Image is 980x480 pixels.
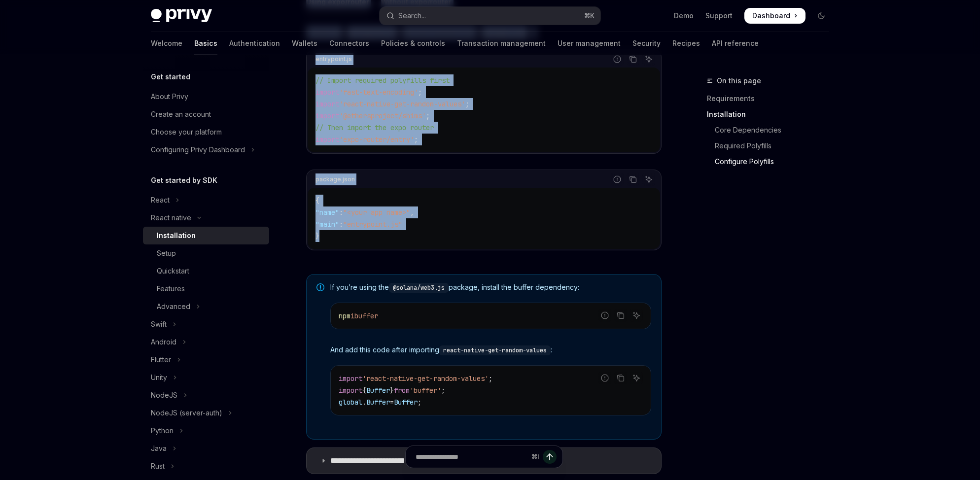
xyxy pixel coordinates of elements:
div: Search... [398,10,426,22]
a: Choose your platform [143,123,269,141]
div: Configuring Privy Dashboard [151,144,245,156]
button: Copy the contents from the code block [627,53,639,66]
span: global [339,398,362,407]
button: Toggle NodeJS section [143,386,269,404]
span: } [315,232,319,240]
button: Report incorrect code [611,173,624,186]
h5: Get started [151,71,190,83]
button: Toggle Flutter section [143,351,269,369]
span: ; [414,135,418,144]
span: "name" [315,208,339,217]
span: Dashboard [752,11,790,21]
button: Report incorrect code [598,309,611,322]
a: Recipes [672,32,700,55]
span: If you’re using the package, install the buffer dependency: [330,282,651,293]
span: } [390,386,394,395]
div: Choose your platform [151,126,222,138]
span: { [362,386,366,395]
div: package.json [315,173,355,186]
span: // Then import the expo router [315,123,434,132]
div: Android [151,336,176,348]
span: . [362,398,366,407]
span: import [315,135,339,144]
a: Transaction management [457,32,546,55]
div: Python [151,425,174,437]
span: ⌘ K [584,12,595,20]
div: Features [157,283,185,295]
a: Features [143,280,269,298]
button: Toggle Swift section [143,315,269,333]
div: Rust [151,460,165,472]
a: Installation [143,227,269,244]
button: Copy the contents from the code block [614,309,627,322]
span: '@ethersproject/shims' [339,111,426,120]
span: , [410,208,414,217]
span: And add this code after importing : [330,345,651,355]
button: Ask AI [642,173,655,186]
a: Create an account [143,105,269,123]
div: Swift [151,318,167,330]
a: Authentication [229,32,280,55]
div: React native [151,212,191,224]
a: Setup [143,244,269,262]
span: import [339,386,362,395]
span: 'buffer' [410,386,441,395]
span: { [315,196,319,205]
span: Buffer [366,386,390,395]
span: ; [426,111,430,120]
a: Configure Polyfills [707,154,837,170]
button: Open search [380,7,600,25]
div: React [151,194,170,206]
a: Requirements [707,91,837,106]
a: Wallets [292,32,317,55]
a: Support [705,11,733,21]
button: Toggle React section [143,191,269,209]
div: Java [151,443,167,454]
code: react-native-get-random-values [439,345,551,355]
div: About Privy [151,91,188,103]
button: Toggle dark mode [813,8,829,24]
a: Core Dependencies [707,122,837,138]
span: "main" [315,220,339,229]
button: Ask AI [630,372,643,384]
span: import [339,374,362,383]
a: About Privy [143,88,269,105]
button: Report incorrect code [611,53,624,66]
span: import [315,111,339,120]
button: Toggle NodeJS (server-auth) section [143,404,269,422]
button: Toggle Rust section [143,457,269,475]
a: User management [558,32,621,55]
svg: Note [316,283,324,291]
a: Installation [707,106,837,122]
div: Quickstart [157,265,189,277]
div: NodeJS (server-auth) [151,407,222,419]
button: Toggle Java section [143,440,269,457]
div: Setup [157,247,176,259]
div: Flutter [151,354,171,366]
button: Copy the contents from the code block [627,173,639,186]
span: npm [339,311,350,320]
button: Toggle Advanced section [143,298,269,315]
span: : [339,220,343,229]
a: Required Polyfills [707,138,837,154]
span: 'react-native-get-random-values' [362,374,489,383]
button: Ask AI [642,53,655,66]
div: entrypoint.js [315,53,352,66]
span: Buffer [394,398,418,407]
span: buffer [354,311,378,320]
button: Toggle Android section [143,333,269,351]
div: Installation [157,230,196,241]
span: // Import required polyfills first [315,76,450,85]
button: Toggle Configuring Privy Dashboard section [143,141,269,159]
span: import [315,88,339,97]
span: ; [441,386,445,395]
span: On this page [717,75,761,87]
a: Connectors [329,32,369,55]
span: "<your app name>" [343,208,410,217]
a: Basics [194,32,217,55]
span: ; [489,374,492,383]
span: ; [465,100,469,108]
span: ; [418,398,421,407]
span: = [390,398,394,407]
a: Policies & controls [381,32,445,55]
